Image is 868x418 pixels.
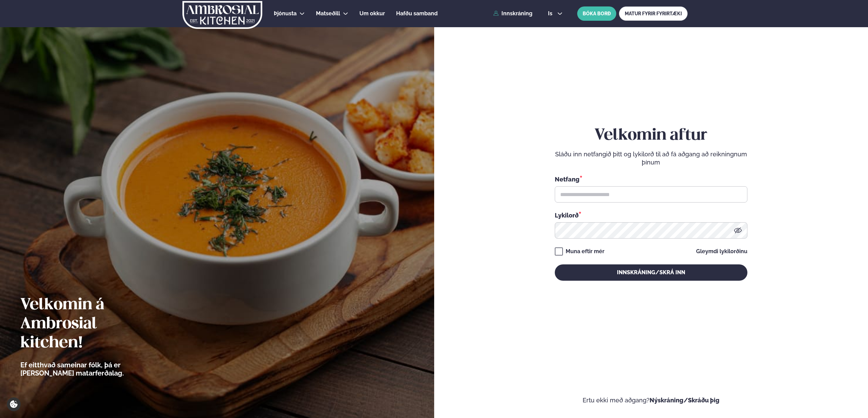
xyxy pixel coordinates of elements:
[274,10,297,18] a: Þjónusta
[619,6,688,21] a: MATUR FYRIR FYRIRTÆKI
[182,1,263,29] img: logo
[493,11,532,17] a: Innskráning
[20,361,161,377] p: Ef eitthvað sameinar fólk, þá er [PERSON_NAME] matarferðalag.
[20,296,161,353] h2: Velkomin á Ambrosial kitchen!
[650,397,720,404] a: Nýskráning/Skráðu þig
[543,11,568,16] button: is
[548,11,554,16] span: is
[396,10,438,18] a: Hafðu samband
[359,10,385,18] a: Um okkur
[316,10,340,17] span: Matseðill
[7,397,21,411] a: Cookie settings
[455,396,848,404] p: Ertu ekki með aðgang?
[555,264,747,281] button: Innskráning/Skrá inn
[555,126,747,145] h2: Velkomin aftur
[274,10,297,17] span: Þjónusta
[555,150,747,167] p: Sláðu inn netfangið þitt og lykilorð til að fá aðgang að reikningnum þínum
[577,6,616,21] button: BÓKA BORÐ
[555,211,747,220] div: Lykilorð
[555,175,747,184] div: Netfang
[696,249,747,254] a: Gleymdi lykilorðinu
[396,10,438,17] span: Hafðu samband
[316,10,340,18] a: Matseðill
[359,10,385,17] span: Um okkur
